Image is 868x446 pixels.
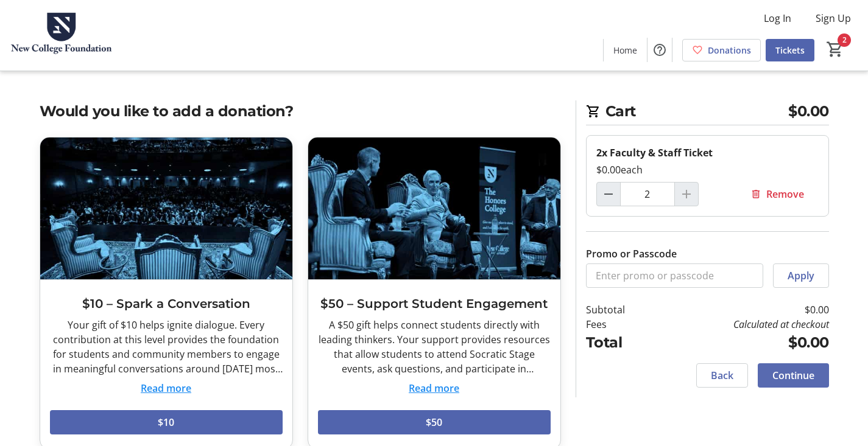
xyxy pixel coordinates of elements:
span: Continue [772,368,814,383]
button: Decrement by one [597,183,620,206]
img: $50 – Support Student Engagement [308,138,560,279]
div: Your gift of $10 helps ignite dialogue. Every contribution at this level provides the foundation ... [50,318,283,376]
input: Faculty & Staff Ticket Quantity [620,182,675,206]
button: Back [696,363,748,388]
h3: $50 – Support Student Engagement [318,294,551,313]
td: $0.00 [656,332,828,354]
span: Donations [708,44,751,57]
span: Home [613,44,637,57]
h2: Cart [586,100,829,125]
td: $0.00 [656,302,828,317]
span: Sign Up [816,11,851,26]
td: Subtotal [586,302,657,317]
span: $10 [158,415,174,430]
div: $0.00 each [596,162,819,177]
a: Home [604,39,647,61]
span: Back [711,368,733,383]
span: Apply [788,268,814,283]
img: $10 – Spark a Conversation [40,138,292,279]
button: Apply [773,263,829,288]
span: $0.00 [788,100,829,122]
button: Sign Up [806,9,861,28]
button: Remove [736,182,819,206]
td: Calculated at checkout [656,317,828,332]
h2: Would you like to add a donation? [40,100,561,122]
button: Log In [754,9,801,28]
span: Remove [766,187,804,201]
h3: $10 – Spark a Conversation [50,294,283,313]
td: Fees [586,317,657,332]
button: Cart [824,38,846,60]
button: $10 [50,410,283,434]
td: Total [586,332,657,354]
div: 2x Faculty & Staff Ticket [596,145,819,160]
button: Continue [758,363,829,388]
button: Read more [409,381,459,395]
button: Read more [141,381,191,395]
label: Promo or Passcode [586,246,677,261]
input: Enter promo or passcode [586,263,763,288]
img: New College Foundation's Logo [7,5,116,66]
span: $50 [426,415,442,430]
span: Tickets [775,44,805,57]
a: Donations [682,39,761,61]
div: A $50 gift helps connect students directly with leading thinkers. Your support provides resources... [318,318,551,376]
span: Log In [764,11,791,26]
a: Tickets [766,39,814,61]
button: Help [647,38,672,62]
button: $50 [318,410,551,434]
